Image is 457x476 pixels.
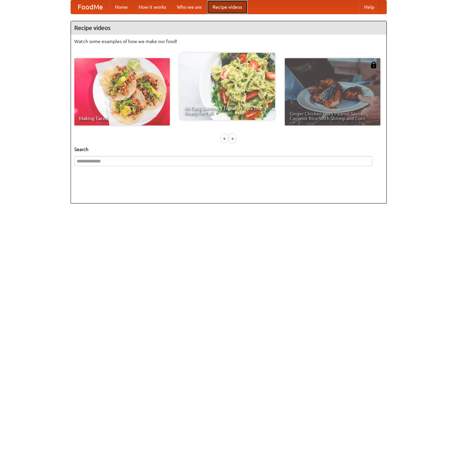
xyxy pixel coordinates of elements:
a: Making Tacos [74,58,170,125]
a: An Easy, Summery Tomato Pasta That's Ready for Fall [180,53,275,120]
span: An Easy, Summery Tomato Pasta That's Ready for Fall [184,106,270,115]
a: Who we are [172,0,207,14]
a: Recipe videos [207,0,247,14]
p: Watch some examples of how we make our food! [74,38,383,45]
h5: Search [74,146,383,153]
span: Making Tacos [79,116,165,121]
img: 483408.png [370,62,377,68]
a: Home [110,0,133,14]
a: How it works [133,0,172,14]
div: « [222,134,228,143]
div: » [229,134,235,143]
a: FoodMe [71,0,110,14]
a: Help [359,0,380,14]
h4: Recipe videos [71,21,386,35]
